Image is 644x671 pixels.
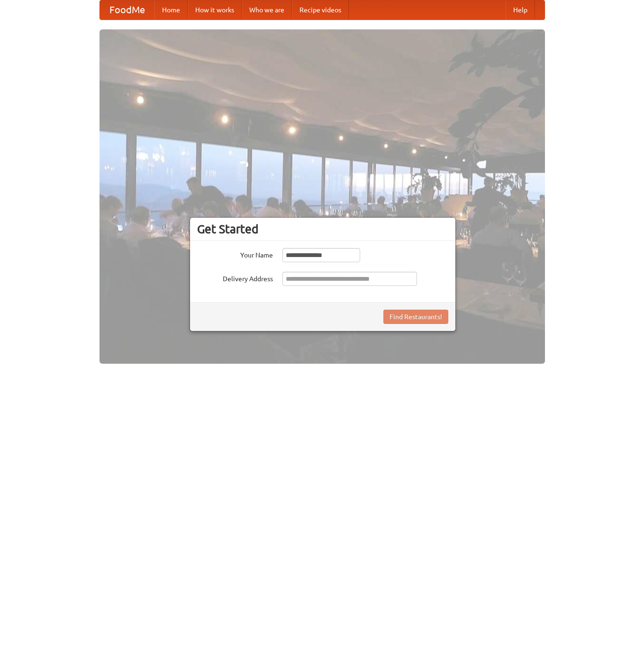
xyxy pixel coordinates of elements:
[100,0,154,19] a: FoodMe
[188,0,242,19] a: How it works
[197,272,273,284] label: Delivery Address
[197,222,448,236] h3: Get Started
[506,0,535,19] a: Help
[197,248,273,260] label: Your Name
[292,0,349,19] a: Recipe videos
[383,310,448,324] button: Find Restaurants!
[154,0,188,19] a: Home
[242,0,292,19] a: Who we are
